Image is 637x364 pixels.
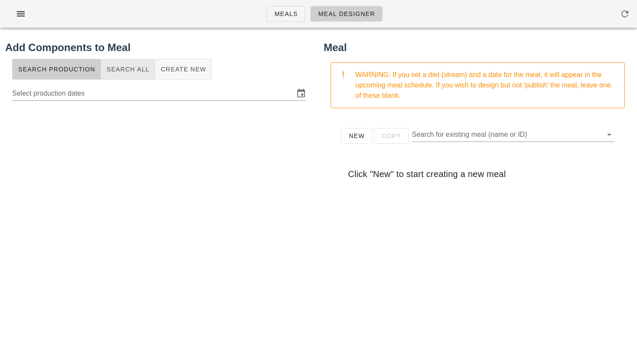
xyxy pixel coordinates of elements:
h2: Add Components to Meal [5,40,313,55]
span: Create New [160,66,206,73]
button: Search All [101,59,155,80]
h2: Meal [324,40,632,55]
span: Search All [106,66,149,73]
span: Meal Designer [318,10,375,17]
div: WARNING: If you set a diet (stream) and a date for the meal, it will appear in the upcoming meal ... [355,70,617,101]
div: Click "New" to start creating a new meal [341,160,614,188]
span: New [348,132,365,139]
a: Meal Designer [310,6,382,22]
span: Meals [274,10,298,17]
button: Create New [155,59,212,80]
a: Meals [266,6,305,22]
span: Search Production [18,66,95,73]
button: Search Production [12,59,101,80]
button: New [341,128,372,144]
